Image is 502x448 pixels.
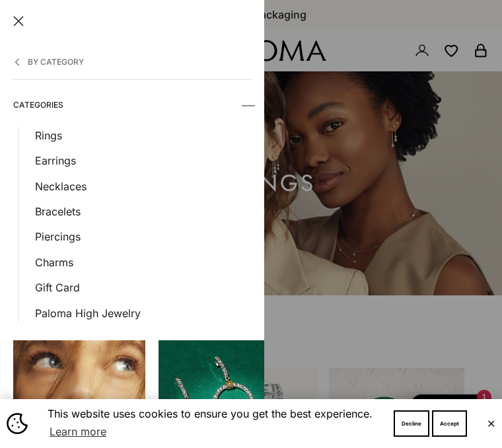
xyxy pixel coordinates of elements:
summary: Categories [13,85,251,125]
a: Learn more [48,422,108,441]
a: Necklaces [35,178,251,195]
a: Bracelets [35,203,251,220]
a: Charms [35,254,251,271]
img: Cookie banner [7,413,28,434]
span: This website uses cookies to ensure you get the best experience. [48,406,373,441]
a: Rings [35,127,251,144]
a: Earrings [35,152,251,169]
a: Piercings [35,228,251,245]
button: Accept [432,410,467,437]
a: Paloma High Jewelry [35,305,251,322]
a: Gift Card [35,279,251,296]
button: Decline [394,410,429,437]
button: By Category [13,42,251,80]
button: Close [487,420,495,428]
